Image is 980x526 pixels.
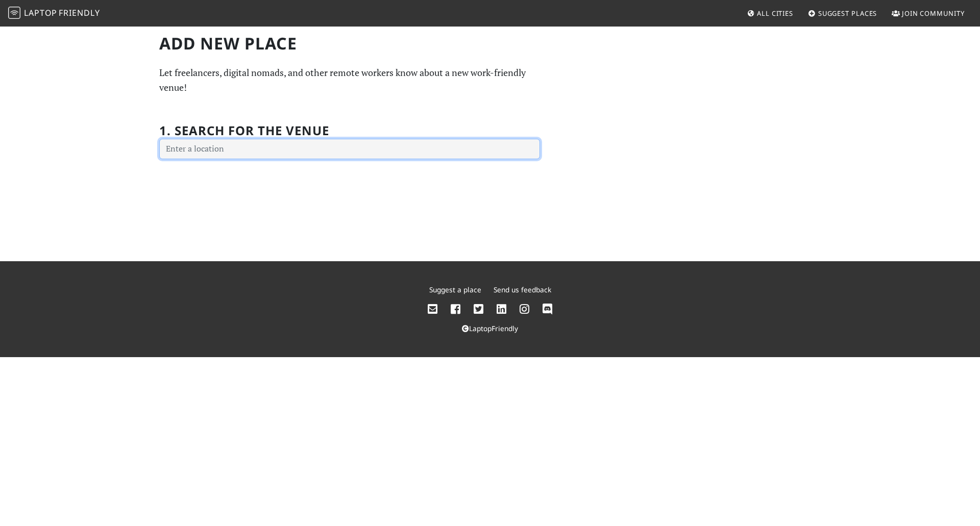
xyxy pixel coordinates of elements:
a: Suggest Places [804,4,881,22]
input: Enter a location [159,139,540,159]
p: Let freelancers, digital nomads, and other remote workers know about a new work-friendly venue! [159,65,540,95]
a: LaptopFriendly [462,323,518,333]
h1: Add new Place [159,34,540,53]
a: Suggest a place [429,285,481,294]
span: Join Community [902,9,965,18]
img: LaptopFriendly [8,7,20,19]
span: Laptop [24,7,57,18]
span: Friendly [59,7,100,18]
a: LaptopFriendly LaptopFriendly [8,5,100,22]
span: Suggest Places [818,9,877,18]
h2: 1. Search for the venue [159,123,329,138]
a: Join Community [888,4,969,22]
a: All Cities [743,4,797,22]
a: Send us feedback [494,285,551,294]
span: All Cities [757,9,793,18]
